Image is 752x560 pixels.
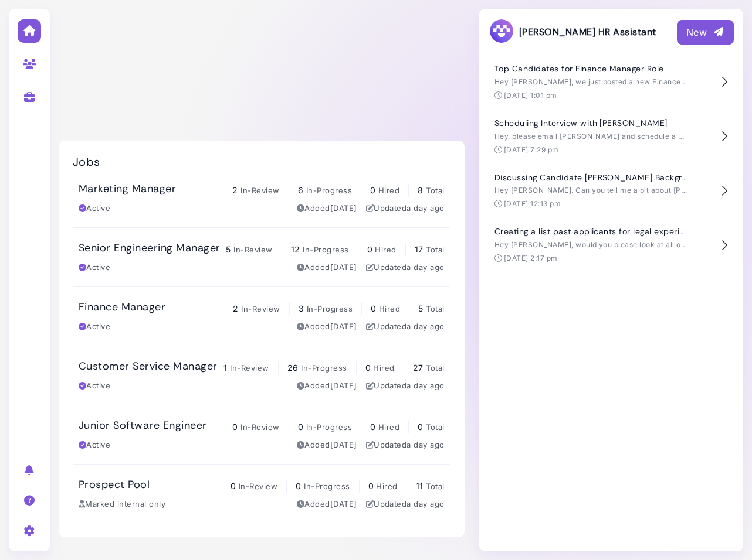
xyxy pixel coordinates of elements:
time: Sep 10, 2025 [407,440,444,449]
div: Updated [366,262,445,274]
span: In-Review [240,422,279,432]
div: Active [79,262,110,274]
h4: Discussing Candidate [PERSON_NAME] Background [494,173,688,183]
span: In-Review [233,245,272,254]
span: In-Progress [307,304,353,313]
div: New [686,25,724,39]
div: Updated [366,439,445,451]
span: 0 [365,363,371,373]
span: 5 [418,303,423,313]
h3: Senior Engineering Manager [79,242,220,255]
span: 0 [232,422,238,432]
span: Hired [378,422,399,432]
time: Sep 03, 2025 [330,203,357,213]
h3: Finance Manager [79,301,165,314]
div: Updated [366,498,445,510]
span: In-Progress [301,363,347,373]
span: Total [426,245,444,254]
h3: Customer Service Manager [79,360,218,373]
a: Prospect Pool 0 In-Review 0 In-Progress 0 Hired 11 Total Marked internal only Added[DATE] Updated... [73,465,450,523]
div: Added [297,380,357,392]
div: Active [79,203,110,214]
button: Scheduling Interview with [PERSON_NAME] Hey, please email [PERSON_NAME] and schedule a 30 min int... [489,110,734,164]
div: Active [79,380,110,392]
span: Total [426,482,444,491]
span: 0 [370,185,375,195]
span: In-Progress [306,186,352,195]
span: Total [426,422,444,432]
button: Top Candidates for Finance Manager Role Hey [PERSON_NAME], we just posted a new Finance Manager j... [489,55,734,110]
button: Creating a list past applicants for legal experience Hey [PERSON_NAME], would you please look at ... [489,218,734,272]
a: Junior Software Engineer 0 In-Review 0 In-Progress 0 Hired 0 Total Active Added[DATE] Updateda da... [73,405,450,464]
span: 8 [418,185,423,195]
a: Marketing Manager 2 In-Review 6 In-Progress 0 Hired 8 Total Active Added[DATE] Updateda day ago [73,169,450,227]
a: Customer Service Manager 1 In-Review 26 In-Progress 0 Hired 27 Total Active Added[DATE] Updateda ... [73,346,450,405]
time: Sep 10, 2025 [407,322,444,331]
div: Added [297,321,357,333]
time: Sep 03, 2025 [330,262,357,272]
span: 11 [416,481,424,491]
span: 3 [299,303,304,313]
h4: Scheduling Interview with [PERSON_NAME] [494,118,688,128]
time: Sep 03, 2025 [330,381,357,390]
div: Added [297,262,357,274]
div: Added [297,203,357,214]
button: Discussing Candidate [PERSON_NAME] Background Hey [PERSON_NAME]. Can you tell me a bit about [PER... [489,164,734,218]
span: 2 [232,185,238,195]
h3: Junior Software Engineer [79,419,207,432]
time: Sep 03, 2025 [330,440,357,449]
time: Sep 10, 2025 [407,203,444,213]
div: Active [79,439,110,451]
span: 0 [371,303,376,313]
span: Hired [373,363,394,373]
time: [DATE] 1:01 pm [504,91,557,100]
span: Hired [375,245,396,254]
div: Added [297,498,357,510]
span: 0 [368,481,374,491]
div: Updated [366,380,445,392]
time: [DATE] 12:13 pm [504,199,561,208]
span: 27 [413,363,424,373]
span: 26 [287,363,299,373]
span: Total [426,186,444,195]
span: Hired [378,186,399,195]
a: Finance Manager 2 In-Review 3 In-Progress 0 Hired 5 Total Active Added[DATE] Updateda day ago [73,287,450,346]
span: 0 [370,422,375,432]
span: In-Review [241,304,280,313]
span: In-Review [240,186,279,195]
span: In-Progress [303,245,348,254]
span: 0 [298,422,303,432]
span: 2 [233,303,238,313]
span: 0 [367,244,372,254]
span: 0 [231,481,236,491]
span: 0 [418,422,423,432]
span: 6 [298,185,303,195]
span: Total [426,304,444,313]
span: Hired [379,304,400,313]
span: In-Progress [306,422,352,432]
span: 1 [223,363,227,373]
time: Sep 10, 2025 [407,262,444,272]
h2: Jobs [73,155,100,169]
h4: Creating a list past applicants for legal experience [494,227,688,237]
time: [DATE] 2:17 pm [504,254,558,262]
div: Added [297,439,357,451]
div: Marked internal only [79,498,165,510]
div: Updated [366,203,445,214]
h4: Top Candidates for Finance Manager Role [494,64,688,74]
span: 5 [226,244,231,254]
span: 0 [296,481,301,491]
time: Sep 10, 2025 [407,499,444,508]
h3: [PERSON_NAME] HR Assistant [489,18,656,46]
a: Senior Engineering Manager 5 In-Review 12 In-Progress 0 Hired 17 Total Active Added[DATE] Updated... [73,228,450,286]
span: 17 [415,244,424,254]
span: Total [426,363,444,373]
time: Sep 10, 2025 [407,381,444,390]
h3: Marketing Manager [79,183,176,196]
time: [DATE] 7:29 pm [504,145,559,154]
span: 12 [291,244,300,254]
span: Hired [376,482,397,491]
time: Sep 03, 2025 [330,499,357,508]
h3: Prospect Pool [79,479,150,491]
span: In-Review [239,482,277,491]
